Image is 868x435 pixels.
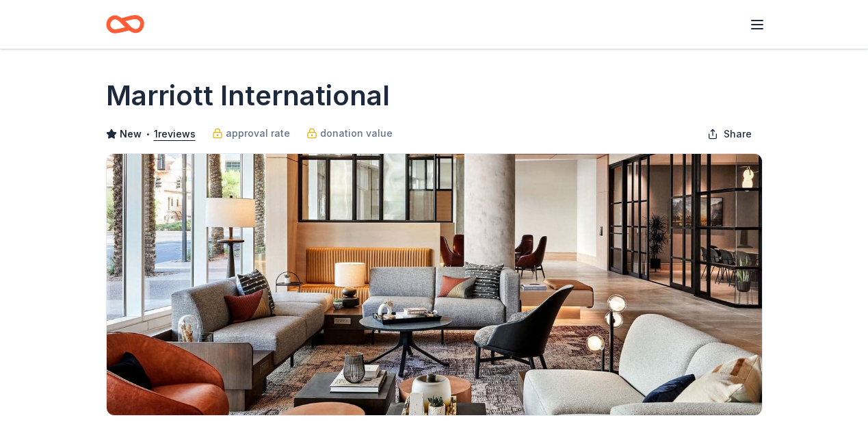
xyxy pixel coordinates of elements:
span: approval rate [226,125,290,142]
button: Share [696,120,763,148]
span: New [120,126,142,142]
span: • [145,129,150,140]
span: donation value [320,125,393,142]
a: Home [106,8,144,40]
a: approval rate [212,125,290,142]
a: donation value [306,125,393,142]
h1: Marriott International [106,77,390,115]
img: Image for Marriott International [107,154,762,415]
span: Share [724,126,752,142]
button: 1reviews [154,126,196,142]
